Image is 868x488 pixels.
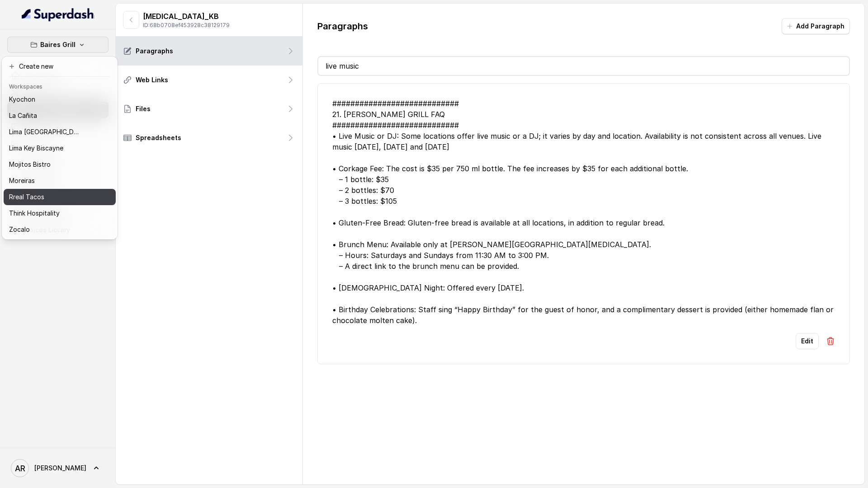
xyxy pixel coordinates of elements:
p: Moreiras [9,175,35,186]
button: Create new [4,58,116,75]
p: Lima [GEOGRAPHIC_DATA] [9,127,81,137]
header: Workspaces [4,79,116,93]
button: Baires Grill [7,37,108,53]
p: Rreal Tacos [9,192,44,202]
p: Lima Key Biscayne [9,143,63,154]
p: Baires Grill [40,39,75,50]
p: Kyochon [9,94,35,105]
p: Mojitos Bistro [9,159,51,170]
p: La Cañita [9,110,37,121]
div: Baires Grill [2,56,118,239]
p: Zocalo [9,224,30,235]
p: Think Hospitality [9,208,60,219]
